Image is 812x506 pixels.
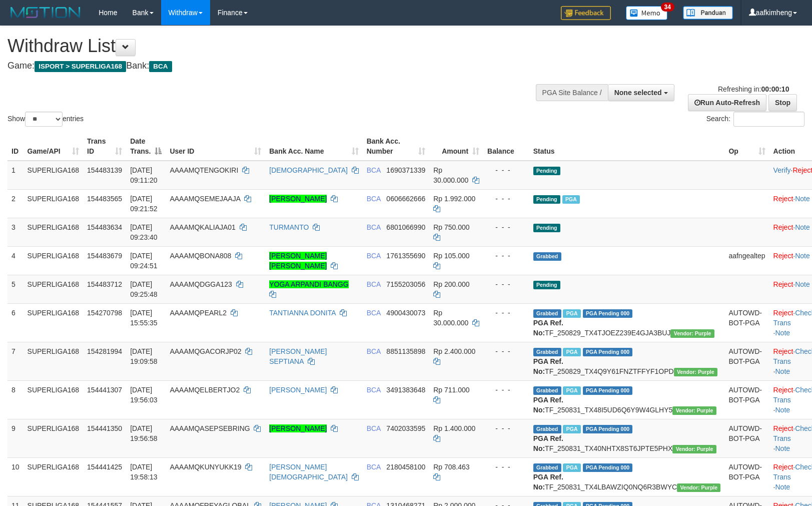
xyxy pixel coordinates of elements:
span: 154441425 [87,463,122,471]
span: Vendor URL: https://trx4.1velocity.biz [677,483,720,492]
span: PGA Pending [583,463,633,472]
span: Grabbed [533,463,561,472]
span: BCA [367,195,381,203]
span: Pending [533,167,560,175]
span: 154281994 [87,347,122,355]
a: [PERSON_NAME] SEPTIANA [269,347,327,365]
span: BCA [367,386,381,394]
td: SUPERLIGA168 [24,457,84,496]
div: - - - [487,279,525,289]
th: User ID: activate to sort column ascending [166,132,265,161]
td: 8 [8,380,24,419]
span: 154483565 [87,195,122,203]
span: AAAAMQGACORJP02 [170,347,241,355]
td: TF_250831_TX48I5UD6Q6Y9W4GLHY5 [529,380,725,419]
div: - - - [487,462,525,472]
a: [PERSON_NAME] [269,424,327,432]
span: AAAAMQKUNYUKK19 [170,463,241,471]
span: Rp 105.000 [433,252,469,260]
img: Feedback.jpg [561,6,611,20]
a: Note [775,329,790,337]
div: - - - [487,222,525,232]
th: Balance [483,132,529,161]
th: Bank Acc. Name: activate to sort column ascending [265,132,362,161]
label: Show entries [8,112,84,127]
td: SUPERLIGA168 [24,161,84,190]
td: TF_250831_TX40NHTX8ST6JPTE5PHX [529,419,725,457]
span: AAAAMQKALIAJA01 [170,223,236,231]
label: Search: [706,112,804,127]
span: Grabbed [533,386,561,395]
a: Reject [773,347,793,355]
span: Grabbed [533,252,561,261]
span: Rp 750.000 [433,223,469,231]
span: [DATE] 09:25:48 [130,280,158,298]
th: Trans ID: activate to sort column ascending [83,132,126,161]
span: Rp 2.400.000 [433,347,475,355]
a: Note [775,367,790,375]
span: Copy 1690371339 to clipboard [386,166,425,174]
div: - - - [487,308,525,318]
span: Copy 0606662666 to clipboard [386,195,425,203]
span: PGA Pending [583,309,633,318]
span: BCA [149,61,172,72]
a: Note [775,444,790,452]
td: 6 [8,303,24,342]
span: [DATE] 09:21:52 [130,195,158,213]
a: Note [795,223,810,231]
h4: Game: Bank: [8,61,531,71]
a: [PERSON_NAME] [269,386,327,394]
td: TF_250829_TX4Q9Y61FNZTFFYF1OPD [529,342,725,380]
td: 2 [8,189,24,218]
span: Rp 1.992.000 [433,195,475,203]
h1: Withdraw List [8,36,531,56]
strong: 00:00:10 [761,85,789,93]
th: Bank Acc. Number: activate to sort column ascending [363,132,430,161]
span: Rp 711.000 [433,386,469,394]
span: Vendor URL: https://trx4.1velocity.biz [670,329,714,338]
span: Marked by aafsoycanthlai [563,425,580,433]
span: Rp 200.000 [433,280,469,288]
span: Rp 708.463 [433,463,469,471]
b: PGA Ref. No: [533,357,563,375]
span: BCA [367,309,381,317]
span: BCA [367,280,381,288]
td: AUTOWD-BOT-PGA [724,380,769,419]
th: Game/API: activate to sort column ascending [24,132,84,161]
span: PGA Pending [583,386,633,395]
td: 1 [8,161,24,190]
span: PGA Pending [583,425,633,433]
img: panduan.png [683,6,733,20]
a: Reject [773,195,793,203]
span: Copy 8851135898 to clipboard [386,347,425,355]
td: SUPERLIGA168 [24,303,84,342]
a: Stop [768,94,797,111]
span: Marked by aafsoycanthlai [563,386,580,395]
td: 4 [8,246,24,275]
td: SUPERLIGA168 [24,218,84,246]
span: 154483139 [87,166,122,174]
th: Op: activate to sort column ascending [724,132,769,161]
div: - - - [487,251,525,261]
span: 154483634 [87,223,122,231]
td: SUPERLIGA168 [24,419,84,457]
span: [DATE] 19:56:58 [130,424,158,442]
td: SUPERLIGA168 [24,189,84,218]
span: Copy 2180458100 to clipboard [386,463,425,471]
a: Reject [773,223,793,231]
span: Marked by aafandaneth [562,195,580,204]
a: [DEMOGRAPHIC_DATA] [269,166,348,174]
span: BCA [367,424,381,432]
a: [PERSON_NAME] [PERSON_NAME] [269,252,327,270]
a: TURMANTO [269,223,309,231]
span: AAAAMQASEPSEBRING [170,424,250,432]
span: BCA [367,463,381,471]
div: - - - [487,194,525,204]
span: Vendor URL: https://trx4.1velocity.biz [672,406,716,415]
span: 154483679 [87,252,122,260]
span: [DATE] 09:23:40 [130,223,158,241]
th: Amount: activate to sort column ascending [429,132,483,161]
span: AAAAMQSEMEJAAJA [170,195,240,203]
span: 154270798 [87,309,122,317]
span: AAAAMQDGGA123 [170,280,232,288]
